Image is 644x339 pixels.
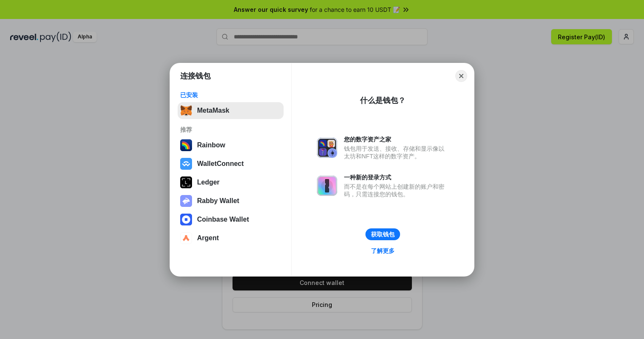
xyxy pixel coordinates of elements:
div: Ledger [197,179,219,186]
div: 什么是钱包？ [360,95,406,106]
a: 了解更多 [366,245,400,256]
img: svg+xml,%3Csvg%20width%3D%2228%22%20height%3D%2228%22%20viewBox%3D%220%200%2028%2028%22%20fill%3D... [180,158,192,170]
img: svg+xml,%3Csvg%20width%3D%2228%22%20height%3D%2228%22%20viewBox%3D%220%200%2028%2028%22%20fill%3D... [180,232,192,244]
div: MetaMask [197,107,229,114]
div: 了解更多 [371,247,395,255]
div: 而不是在每个网站上创建新的账户和密码，只需连接您的钱包。 [344,183,449,198]
img: svg+xml,%3Csvg%20xmlns%3D%22http%3A%2F%2Fwww.w3.org%2F2000%2Fsvg%22%20fill%3D%22none%22%20viewBox... [180,195,192,207]
button: WalletConnect [178,155,284,172]
img: svg+xml,%3Csvg%20width%3D%2228%22%20height%3D%2228%22%20viewBox%3D%220%200%2028%2028%22%20fill%3D... [180,214,192,225]
div: 获取钱包 [371,231,395,238]
div: WalletConnect [197,160,244,168]
img: svg+xml,%3Csvg%20fill%3D%22none%22%20height%3D%2233%22%20viewBox%3D%220%200%2035%2033%22%20width%... [180,105,192,117]
div: Argent [197,234,219,242]
div: 已安装 [180,91,281,99]
div: 推荐 [180,126,281,133]
button: Close [455,70,467,82]
div: 钱包用于发送、接收、存储和显示像以太坊和NFT这样的数字资产。 [344,145,449,160]
img: svg+xml,%3Csvg%20xmlns%3D%22http%3A%2F%2Fwww.w3.org%2F2000%2Fsvg%22%20fill%3D%22none%22%20viewBox... [317,176,337,196]
div: 您的数字资产之家 [344,136,449,143]
button: MetaMask [178,102,284,119]
img: svg+xml,%3Csvg%20xmlns%3D%22http%3A%2F%2Fwww.w3.org%2F2000%2Fsvg%22%20fill%3D%22none%22%20viewBox... [317,138,337,158]
button: 获取钱包 [365,228,400,240]
button: Coinbase Wallet [178,211,284,228]
img: svg+xml,%3Csvg%20xmlns%3D%22http%3A%2F%2Fwww.w3.org%2F2000%2Fsvg%22%20width%3D%2228%22%20height%3... [180,176,192,188]
div: Rabby Wallet [197,197,239,205]
div: 一种新的登录方式 [344,174,449,181]
img: svg+xml,%3Csvg%20width%3D%22120%22%20height%3D%22120%22%20viewBox%3D%220%200%20120%20120%22%20fil... [180,139,192,151]
h1: 连接钱包 [180,71,211,81]
div: Coinbase Wallet [197,216,249,223]
div: Rainbow [197,141,225,149]
button: Argent [178,230,284,247]
button: Rabby Wallet [178,193,284,209]
button: Rainbow [178,137,284,154]
button: Ledger [178,174,284,191]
